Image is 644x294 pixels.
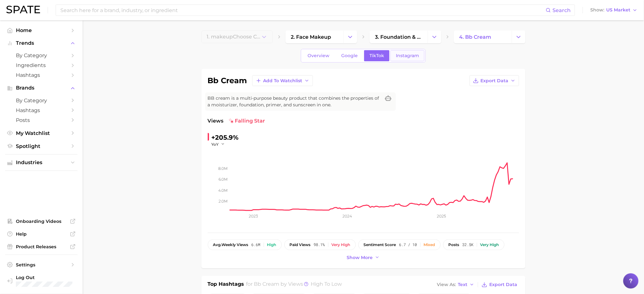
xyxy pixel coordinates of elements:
[5,38,78,48] button: Trends
[16,52,67,58] span: by Category
[332,243,350,247] div: Very high
[286,30,343,43] a: 2. face makeup
[249,214,258,218] tspan: 2023
[229,117,265,125] span: falling star
[16,275,96,280] span: Log Out
[219,199,227,204] tspan: 2.0m
[229,118,234,124] img: falling star
[16,262,67,268] span: Settings
[16,160,67,165] span: Industries
[16,244,67,250] span: Product Releases
[481,78,509,84] span: Export Data
[201,30,273,43] button: 1. makeupChoose Category
[16,130,67,136] span: My Watchlist
[16,231,67,237] span: Help
[16,27,67,33] span: Home
[302,50,335,61] a: Overview
[16,72,67,78] span: Hashtags
[5,158,78,167] button: Industries
[436,281,476,289] button: View AsText
[5,96,78,105] a: by Category
[5,242,78,251] a: Product Releases
[470,75,519,86] button: Export Data
[207,34,261,40] span: 1. makeup Choose Category
[5,128,78,138] a: My Watchlist
[396,53,419,58] span: Instagram
[291,34,331,40] span: 2. face makeup
[218,166,227,171] tspan: 8.0m
[219,177,227,182] tspan: 6.0m
[454,30,512,43] a: 4. bb cream
[252,243,261,247] span: 6.6m
[347,255,373,260] span: Show more
[263,78,302,84] span: Add to Watchlist
[212,142,219,147] span: YoY
[5,105,78,115] a: Hashtags
[399,243,417,247] span: 6.7 / 10
[5,25,78,35] a: Home
[375,34,422,40] span: 3. foundation & base products
[16,117,67,123] span: Posts
[345,253,382,262] button: Show more
[252,75,313,86] button: Add to Watchlist
[16,85,67,91] span: Brands
[589,6,639,14] button: ShowUS Market
[213,242,222,247] abbr: average
[459,34,491,40] span: 4. bb cream
[5,260,78,270] a: Settings
[208,239,282,250] button: avg.weekly views6.6mHigh
[458,283,468,286] span: Text
[16,143,67,149] span: Spotlight
[553,7,571,13] span: Search
[428,30,441,43] button: Change Category
[308,53,329,58] span: Overview
[254,281,279,287] span: bb cream
[5,229,78,239] a: Help
[213,243,248,247] span: weekly views
[208,280,244,289] h1: Top Hashtags
[343,30,357,43] button: Change Category
[437,283,456,286] span: View As
[512,30,525,43] button: Change Category
[60,5,546,16] input: Search here for a brand, industry, or ingredient
[16,40,67,46] span: Trends
[314,243,325,247] span: 98.1%
[5,273,78,289] a: Log out. Currently logged in with e-mail marcela.bucklin@kendobrands.com.
[364,50,390,61] a: TikTok
[437,214,446,218] tspan: 2025
[5,50,78,60] a: by Category
[218,188,227,193] tspan: 4.0m
[480,243,499,247] div: Very high
[6,6,40,13] img: SPATE
[16,107,67,113] span: Hashtags
[358,239,441,250] button: sentiment score6.7 / 10Mixed
[212,132,239,143] div: +205.9%
[369,53,384,58] span: TikTok
[607,8,631,12] span: US Market
[16,62,67,68] span: Ingredients
[208,95,381,108] span: BB cream is a multi-purpose beauty product that combines the properties of a moisturizer, foundat...
[5,60,78,70] a: Ingredients
[5,70,78,80] a: Hashtags
[311,281,342,287] span: high to low
[490,282,518,287] span: Export Data
[208,77,247,84] h1: bb cream
[16,218,67,224] span: Onboarding Videos
[591,8,605,12] span: Show
[364,243,396,247] span: sentiment score
[5,217,78,226] a: Onboarding Videos
[480,280,519,289] button: Export Data
[290,243,311,247] span: paid views
[246,280,342,289] h2: for by Views
[342,214,352,218] tspan: 2024
[336,50,363,61] a: Google
[284,239,356,250] button: paid views98.1%Very high
[424,243,435,247] div: Mixed
[443,239,505,250] button: posts32.5kVery high
[16,97,67,104] span: by Category
[341,53,358,58] span: Google
[370,30,428,43] a: 3. foundation & base products
[212,142,225,147] button: YoY
[390,50,424,61] a: Instagram
[5,141,78,151] a: Spotlight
